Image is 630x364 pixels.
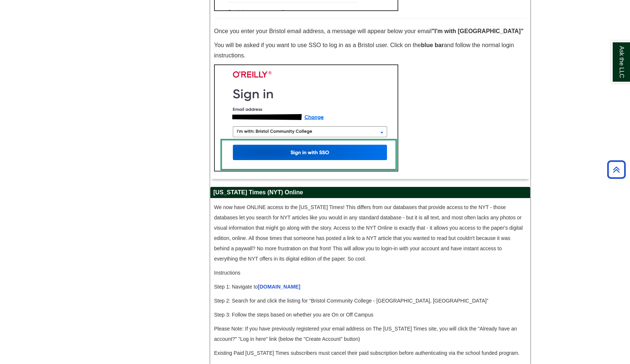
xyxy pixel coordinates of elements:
[214,326,517,342] span: Please Note: If you have previously registered your email address on The [US_STATE] Times site, y...
[421,42,444,48] strong: blue bar
[214,26,526,36] p: Once you enter your Bristol email address, a message will appear below your email
[214,64,398,172] img: oreilly SSO
[432,28,524,34] strong: "I'm with [GEOGRAPHIC_DATA]"
[214,270,241,276] span: Instructions
[214,40,526,61] p: You will be asked if you want to use SSO to log in as a Bristol user. Click on the and follow the...
[210,187,530,198] h2: [US_STATE] Times (NYT) Online
[214,298,488,304] span: Step 2: Search for and click the listing for “Bristol Community College - [GEOGRAPHIC_DATA], [GEO...
[258,284,300,290] a: [DOMAIN_NAME]
[214,204,523,262] span: We now have ONLINE access to the [US_STATE] Times! This differs from our databases that provide a...
[214,284,302,290] span: Step 1: Navigate to
[605,165,628,174] a: Back to Top
[214,350,519,356] span: Existing Paid [US_STATE] Times subscribers must cancel their paid subscription before authenticat...
[214,312,373,318] span: Step 3: Follow the steps based on whether you are On or Off Campus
